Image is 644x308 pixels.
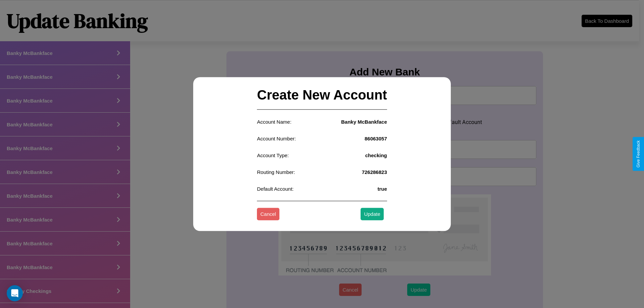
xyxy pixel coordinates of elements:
p: Account Type: [257,151,289,160]
div: Open Intercom Messenger [7,285,23,301]
h4: Banky McBankface [341,119,387,125]
h2: Create New Account [257,81,387,110]
h4: checking [365,152,387,158]
button: Cancel [257,208,279,221]
h4: 86063057 [365,136,387,141]
p: Default Account: [257,184,293,193]
div: Give Feedback [636,140,641,168]
h4: true [377,186,387,192]
h4: 726286823 [362,169,387,175]
p: Routing Number: [257,168,295,177]
button: Update [361,208,383,221]
p: Account Name: [257,117,291,126]
p: Account Number: [257,134,296,143]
